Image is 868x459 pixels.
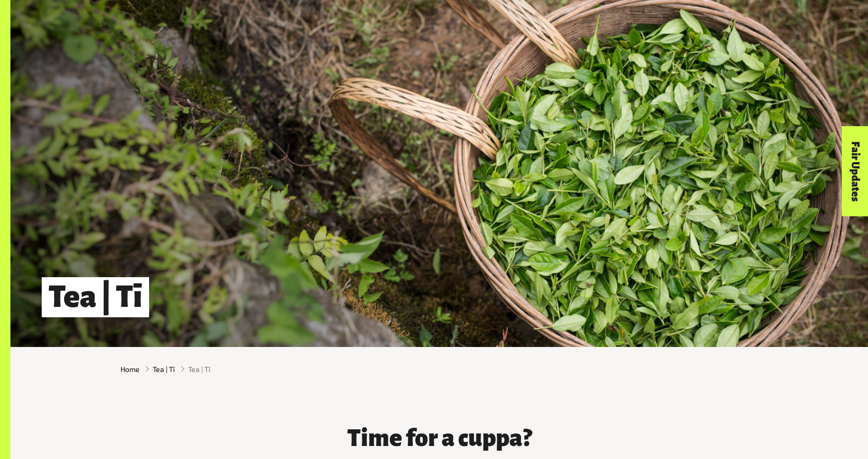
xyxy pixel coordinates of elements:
a: Home [120,364,140,375]
h3: Time for a cuppa? [283,425,596,451]
h1: Tea | Tī [42,277,149,317]
span: Tea | Tī [188,364,211,375]
a: Tea | Tī [153,364,175,375]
